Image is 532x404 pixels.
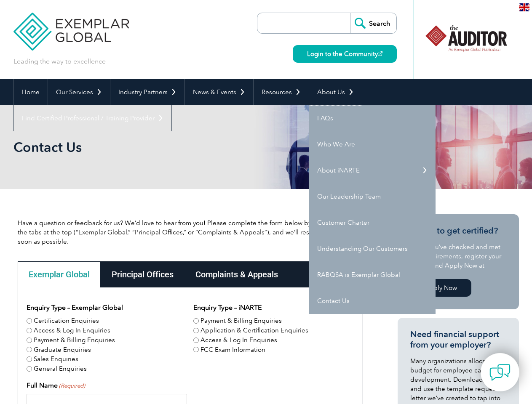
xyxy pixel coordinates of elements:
[34,364,87,374] label: General Enquiries
[489,362,511,383] img: contact-chat.png
[18,261,101,287] div: Exemplar Global
[309,210,436,236] a: Customer Charter
[27,380,85,391] label: Full Name
[410,226,506,236] h3: Ready to get certified?
[309,79,362,105] a: About Us
[14,105,171,131] a: Find Certified Professional / Training Provider
[27,303,123,313] legend: Enquiry Type – Exemplar Global
[309,183,436,210] a: Our Leadership Team
[378,51,382,56] img: open_square.png
[309,262,436,288] a: RABQSA is Exemplar Global
[201,316,282,326] label: Payment & Billing Enquiries
[201,335,277,345] label: Access & Log In Enquiries
[410,279,471,297] a: Apply Now
[410,329,506,350] h3: Need financial support from your employer?
[201,345,265,355] label: FCC Exam Information
[519,3,529,11] img: en
[14,79,48,105] a: Home
[309,105,436,131] a: FAQs
[309,236,436,262] a: Understanding Our Customers
[13,139,337,155] h1: Contact Us
[34,335,115,345] label: Payment & Billing Enquiries
[309,157,436,183] a: About iNARTE
[58,382,85,390] span: (Required)
[13,57,106,66] p: Leading the way to excellence
[293,45,397,63] a: Login to the Community
[34,354,78,364] label: Sales Enquiries
[48,79,110,105] a: Our Services
[350,13,396,33] input: Search
[101,261,184,287] div: Principal Offices
[254,79,309,105] a: Resources
[309,288,436,314] a: Contact Us
[184,261,289,287] div: Complaints & Appeals
[410,242,506,270] p: Once you’ve checked and met the requirements, register your details and Apply Now at
[34,345,91,355] label: Graduate Enquiries
[185,79,253,105] a: News & Events
[193,303,262,313] legend: Enquiry Type – iNARTE
[34,316,99,326] label: Certification Enquiries
[34,326,110,335] label: Access & Log In Enquiries
[309,131,436,157] a: Who We Are
[18,218,363,246] p: Have a question or feedback for us? We’d love to hear from you! Please complete the form below by...
[110,79,184,105] a: Industry Partners
[201,326,308,335] label: Application & Certification Enquiries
